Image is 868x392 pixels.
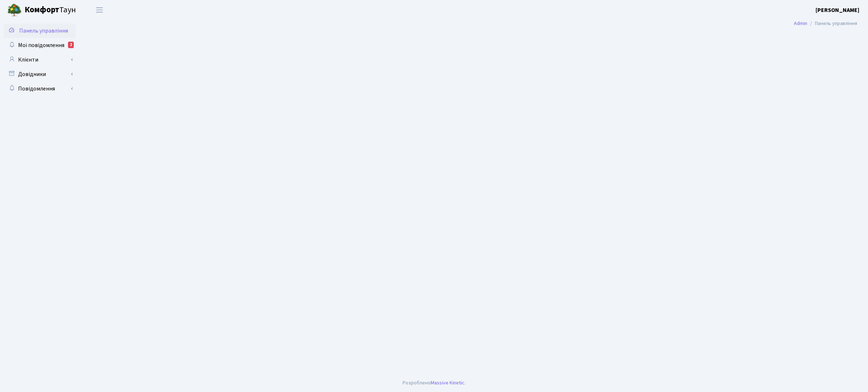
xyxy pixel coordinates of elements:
img: logo.png [7,3,22,17]
b: Комфорт [25,4,59,16]
a: Клієнти [4,52,76,67]
div: Розроблено . [403,379,465,387]
a: [PERSON_NAME] [816,6,859,14]
a: Admin [794,20,807,27]
nav: breadcrumb [783,16,868,31]
a: Massive Kinetic [431,379,464,387]
button: Переключити навігацію [90,4,109,16]
span: Таун [25,4,76,16]
li: Панель управління [807,20,857,28]
a: Мої повідомлення2 [4,38,76,52]
div: 2 [68,42,74,48]
a: Повідомлення [4,81,76,96]
a: Панель управління [4,24,76,38]
b: [PERSON_NAME] [816,6,859,14]
span: Мої повідомлення [18,41,64,49]
span: Панель управління [19,27,68,35]
a: Довідники [4,67,76,81]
